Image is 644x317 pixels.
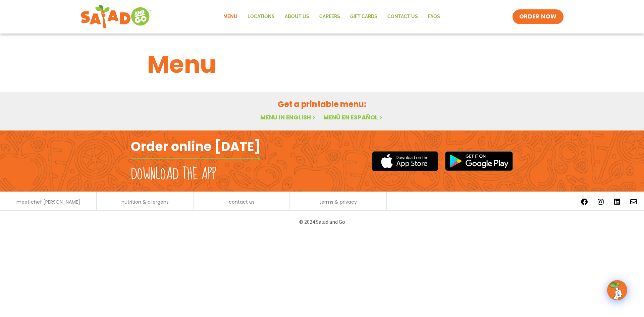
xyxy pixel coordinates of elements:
[323,113,384,121] a: Menú en español
[134,217,510,226] p: © 2024 Salad and Go
[519,13,557,21] span: ORDER NOW
[280,9,314,24] a: About Us
[16,200,80,204] a: meet chef [PERSON_NAME]
[218,9,445,24] nav: Menu
[445,151,513,171] img: google_play
[147,98,497,110] h2: Get a printable menu:
[80,3,151,30] img: new-SAG-logo-768×292
[608,281,627,300] img: wpChatIcon
[243,9,280,24] a: Locations
[423,9,445,24] a: FAQs
[121,200,169,204] a: nutrition & allergens
[372,150,438,172] img: appstore
[382,9,423,24] a: Contact Us
[319,200,357,204] a: terms & privacy
[229,200,255,204] a: contact us
[131,138,261,155] h2: Order online [DATE]
[513,9,563,24] a: ORDER NOW
[345,9,382,24] a: GIFT CARDS
[314,9,345,24] a: Careers
[147,46,497,83] h1: Menu
[218,9,243,24] a: Menu
[131,157,265,160] img: fork
[131,165,216,184] h2: Download the app
[260,113,317,121] a: Menu in English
